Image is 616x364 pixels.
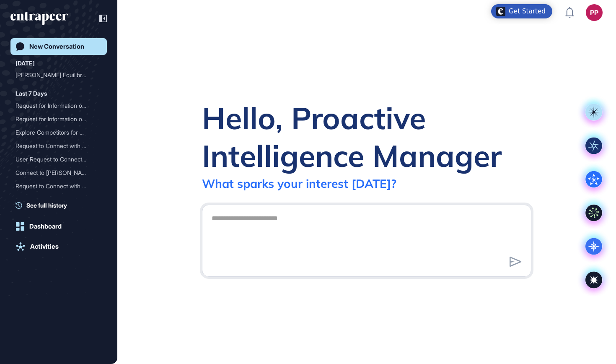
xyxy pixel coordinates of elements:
[202,176,396,191] div: What sparks your interest [DATE]?
[29,43,84,50] div: New Conversation
[16,68,102,82] div: Nash Equilibrium or John Nash Inquiry
[16,193,95,206] div: Request to Connect with N...
[491,4,552,18] div: Open Get Started checklist
[16,201,107,210] a: See full history
[16,126,102,139] div: Explore Competitors for Tahsildar.com.tr
[586,4,603,21] button: PP
[16,99,102,112] div: Request for Information on Nash
[16,112,102,126] div: Request for Information on Nash
[10,12,68,25] div: entrapeer-logo
[26,201,67,210] span: See full history
[16,179,102,193] div: Request to Connect with Nash
[16,166,95,179] div: Connect to [PERSON_NAME]
[29,223,62,230] div: Dashboard
[509,7,546,16] div: Get Started
[16,58,35,68] div: [DATE]
[16,153,102,166] div: User Request to Connect with Nash
[16,166,102,179] div: Connect to Nash
[16,126,95,139] div: Explore Competitors for T...
[16,99,95,112] div: Request for Information o...
[10,218,107,235] a: Dashboard
[16,153,95,166] div: User Request to Connect w...
[16,193,102,206] div: Request to Connect with Nash
[496,7,505,16] img: launcher-image-alternative-text
[16,112,95,126] div: Request for Information o...
[10,238,107,255] a: Activities
[16,179,95,193] div: Request to Connect with N...
[16,68,95,82] div: [PERSON_NAME] Equilibrium or [PERSON_NAME] ...
[16,88,47,99] div: Last 7 Days
[30,243,59,250] div: Activities
[16,139,102,153] div: Request to Connect with Nash
[10,38,107,55] a: New Conversation
[16,139,95,153] div: Request to Connect with N...
[202,99,531,174] div: Hello, Proactive Intelligence Manager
